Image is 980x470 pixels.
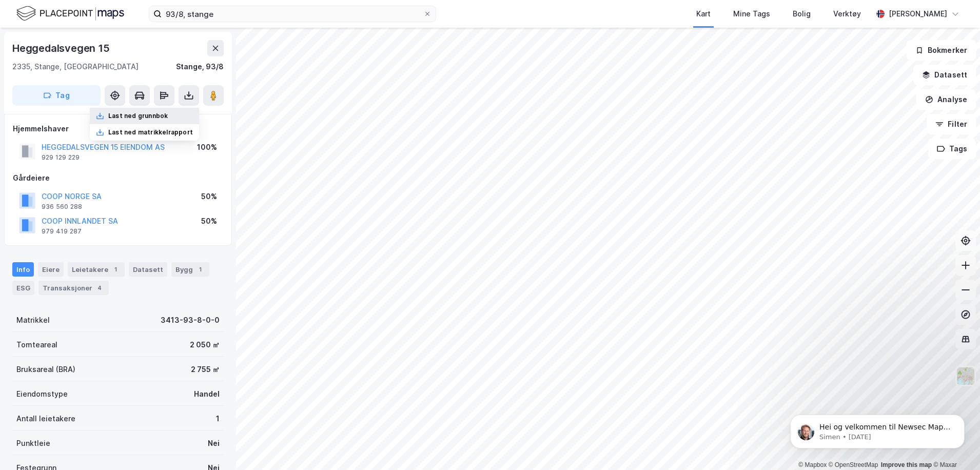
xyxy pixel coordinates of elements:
[12,262,34,277] div: Info
[161,314,220,326] div: 3413-93-8-0-0
[38,262,64,277] div: Eiere
[42,153,80,162] div: 929 129 229
[907,40,976,61] button: Bokmerker
[42,203,82,211] div: 936 560 288
[171,262,209,277] div: Bygg
[12,61,139,73] div: 2335, Stange, [GEOGRAPHIC_DATA]
[110,264,121,275] div: 1
[108,128,193,136] div: Last ned matrikkelrapport
[176,61,224,73] div: Stange, 93/8
[733,8,770,20] div: Mine Tags
[16,339,57,351] div: Tomteareal
[889,8,947,20] div: [PERSON_NAME]
[42,227,82,236] div: 979 419 287
[201,215,217,227] div: 50%
[881,461,932,468] a: Improve this map
[16,5,124,23] img: logo.f888ab2527a4732fd821a326f86c7f29.svg
[16,363,75,376] div: Bruksareal (BRA)
[162,6,423,22] input: Søk på adresse, matrikkel, gårdeiere, leietakere eller personer
[38,281,109,295] div: Transaksjoner
[793,8,811,20] div: Bolig
[16,437,50,449] div: Punktleie
[195,264,205,275] div: 1
[13,172,223,184] div: Gårdeiere
[775,393,980,465] iframe: Intercom notifications message
[13,123,223,135] div: Hjemmelshaver
[216,413,220,425] div: 1
[94,283,105,293] div: 4
[927,114,976,134] button: Filter
[201,190,217,203] div: 50%
[12,40,112,56] div: Heggedalsvegen 15
[208,437,220,449] div: Nei
[913,65,976,85] button: Datasett
[191,363,220,376] div: 2 755 ㎡
[129,262,167,277] div: Datasett
[197,141,217,153] div: 100%
[108,112,168,120] div: Last ned grunnbok
[12,281,34,295] div: ESG
[12,85,101,106] button: Tag
[68,262,125,277] div: Leietakere
[16,413,75,425] div: Antall leietakere
[833,8,861,20] div: Verktøy
[798,461,827,468] a: Mapbox
[928,139,976,159] button: Tags
[956,366,975,386] img: Z
[916,89,976,110] button: Analyse
[696,8,711,20] div: Kart
[190,339,220,351] div: 2 050 ㎡
[16,388,68,400] div: Eiendomstype
[194,388,220,400] div: Handel
[829,461,878,468] a: OpenStreetMap
[16,314,50,326] div: Matrikkel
